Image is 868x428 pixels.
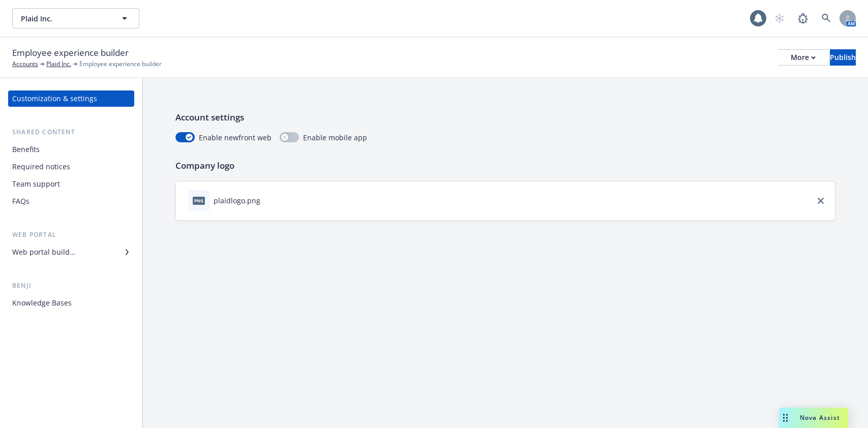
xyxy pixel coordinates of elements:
a: Start snowing [769,8,790,28]
button: Plaid Inc. [12,8,139,28]
span: png [193,197,205,204]
div: plaidlogo.png [214,195,260,206]
div: Knowledge Bases [12,295,72,311]
div: Required notices [12,159,70,175]
a: Required notices [8,159,134,175]
a: FAQs [8,193,134,209]
a: Benefits [8,141,134,158]
a: Plaid Inc. [46,59,71,69]
span: Enable newfront web [199,132,272,143]
span: Employee experience builder [79,59,162,69]
div: Customization & settings [12,90,97,107]
span: Nova Assist [800,413,840,422]
a: Search [816,8,836,28]
div: Drag to move [779,408,792,428]
button: More [779,49,828,66]
a: Knowledge Bases [8,295,134,311]
p: Account settings [175,111,835,124]
a: Accounts [12,59,38,69]
div: Shared content [8,127,134,137]
div: Web portal [8,230,134,240]
a: Web portal builder [8,244,134,260]
span: Enable mobile app [303,132,367,143]
span: Employee experience builder [12,46,129,59]
div: More [791,50,816,65]
a: Team support [8,176,134,192]
button: Publish [830,49,856,66]
a: Customization & settings [8,90,134,107]
p: Company logo [175,159,835,172]
a: close [815,195,827,207]
button: Nova Assist [779,408,848,428]
a: Report a Bug [793,8,813,28]
span: Plaid Inc. [21,13,109,24]
button: download file [264,195,273,206]
div: Benefits [12,141,40,158]
div: Team support [12,176,60,192]
div: Benji [8,281,134,291]
div: Publish [830,50,856,65]
div: Web portal builder [12,244,75,260]
div: FAQs [12,193,29,209]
